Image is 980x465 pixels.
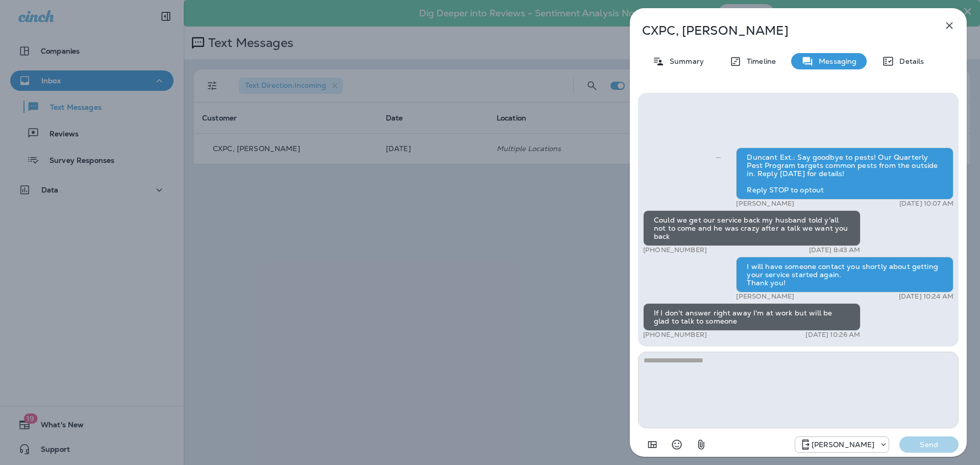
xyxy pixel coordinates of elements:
[642,434,663,455] button: Add in a premade template
[795,438,889,451] div: +1 (770) 343-2465
[814,57,856,65] p: Messaging
[899,200,953,208] p: [DATE] 10:07 AM
[812,440,875,449] p: [PERSON_NAME]
[805,331,860,339] p: [DATE] 10:26 AM
[643,246,707,254] p: [PHONE_NUMBER]
[643,331,707,339] p: [PHONE_NUMBER]
[894,57,924,65] p: Details
[642,23,921,38] p: CXPC, [PERSON_NAME]
[899,292,953,301] p: [DATE] 10:24 AM
[809,246,861,254] p: [DATE] 8:43 AM
[736,148,953,200] div: Duncant Ext.: Say goodbye to pests! Our Quarterly Pest Program targets common pests from the outs...
[667,434,687,455] button: Select an emoji
[643,210,861,246] div: Could we get our service back my husband told y'all not to come and he was crazy after a talk we ...
[643,303,861,331] div: If I don't answer right away I'm at work but will be glad to talk to someone
[665,57,704,65] p: Summary
[716,152,721,161] span: Sent
[736,200,794,208] p: [PERSON_NAME]
[736,257,953,292] div: I will have someone contact you shortly about getting your service started again. Thank you!
[736,292,794,301] p: [PERSON_NAME]
[742,57,776,65] p: Timeline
